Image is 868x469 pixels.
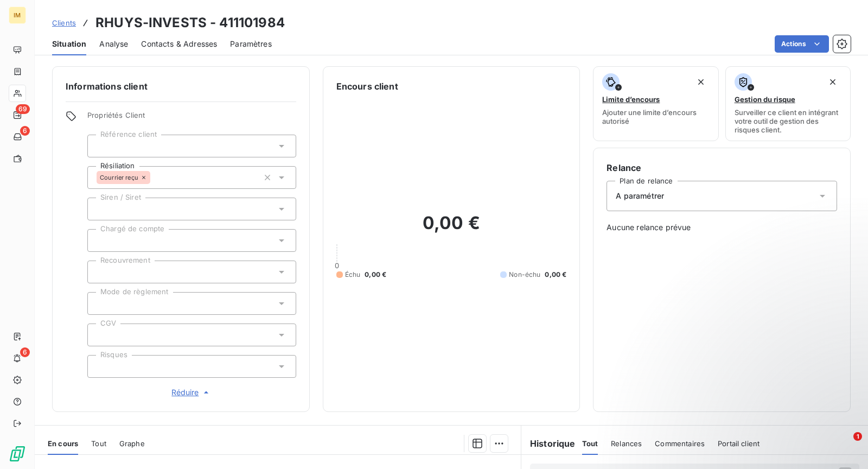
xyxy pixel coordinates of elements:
[336,212,567,245] h2: 0,00 €
[593,66,718,141] button: Limite d’encoursAjouter une limite d’encours autorisé
[97,299,105,308] input: Ajouter une valeur
[141,39,217,49] span: Contacts & Adresses
[545,270,566,280] span: 0,00 €
[602,95,660,104] span: Limite d’encours
[95,13,285,33] h3: RHUYS-INVESTS - 411101984
[831,432,857,458] iframe: Intercom live chat
[582,439,598,448] span: Tout
[150,173,159,182] input: Ajouter une valeur
[853,432,862,441] span: 1
[87,386,296,398] button: Réduire
[602,108,709,125] span: Ajouter une limite d’encours autorisé
[365,270,386,280] span: 0,00 €
[16,104,30,114] span: 69
[97,330,105,340] input: Ajouter une valeur
[616,191,664,201] span: A paramétrer
[66,80,296,93] h6: Informations client
[97,362,105,371] input: Ajouter une valeur
[607,161,837,174] h6: Relance
[99,39,128,49] span: Analyse
[100,174,138,181] span: Courrier reçu
[20,347,30,357] span: 6
[718,439,759,448] span: Portail client
[52,39,86,49] span: Situation
[775,35,829,53] button: Actions
[97,204,105,214] input: Ajouter une valeur
[97,141,105,151] input: Ajouter une valeur
[91,439,106,448] span: Tout
[9,7,26,24] div: IM
[52,17,76,28] a: Clients
[48,439,78,448] span: En cours
[735,95,795,104] span: Gestion du risque
[97,236,105,245] input: Ajouter une valeur
[345,270,361,280] span: Échu
[655,439,705,448] span: Commentaires
[171,387,212,398] span: Réduire
[521,437,576,450] h6: Historique
[230,39,272,49] span: Paramètres
[336,80,398,93] h6: Encours client
[651,364,868,440] iframe: Intercom notifications message
[20,126,30,136] span: 6
[725,66,851,141] button: Gestion du risqueSurveiller ce client en intégrant votre outil de gestion des risques client.
[87,111,296,126] span: Propriétés Client
[611,439,642,448] span: Relances
[735,108,841,134] span: Surveiller ce client en intégrant votre outil de gestion des risques client.
[335,261,339,270] span: 0
[119,439,145,448] span: Graphe
[9,445,26,462] img: Logo LeanPay
[509,270,540,280] span: Non-échu
[607,222,837,233] span: Aucune relance prévue
[97,267,105,277] input: Ajouter une valeur
[52,18,76,27] span: Clients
